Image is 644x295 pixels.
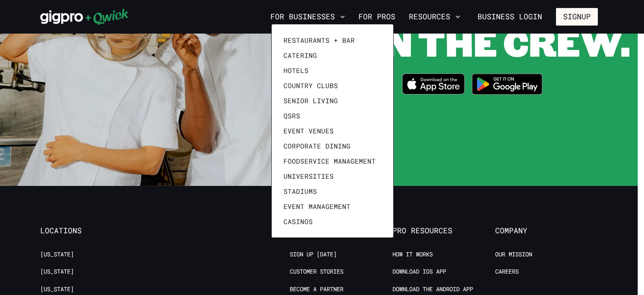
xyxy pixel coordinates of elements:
span: Foodservice Management [283,157,376,165]
span: Restaurants + Bar [283,36,355,44]
span: Event Venues [283,127,334,135]
span: QSRs [283,112,300,120]
span: Senior Living [283,97,338,105]
span: Stadiums [283,187,317,196]
span: Catering [283,51,317,60]
span: Universities [283,172,334,180]
span: Country Clubs [283,81,338,90]
span: Event Management [283,202,351,211]
span: Corporate Dining [283,142,351,150]
span: Hotels [283,66,309,75]
span: Casinos [283,217,313,226]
